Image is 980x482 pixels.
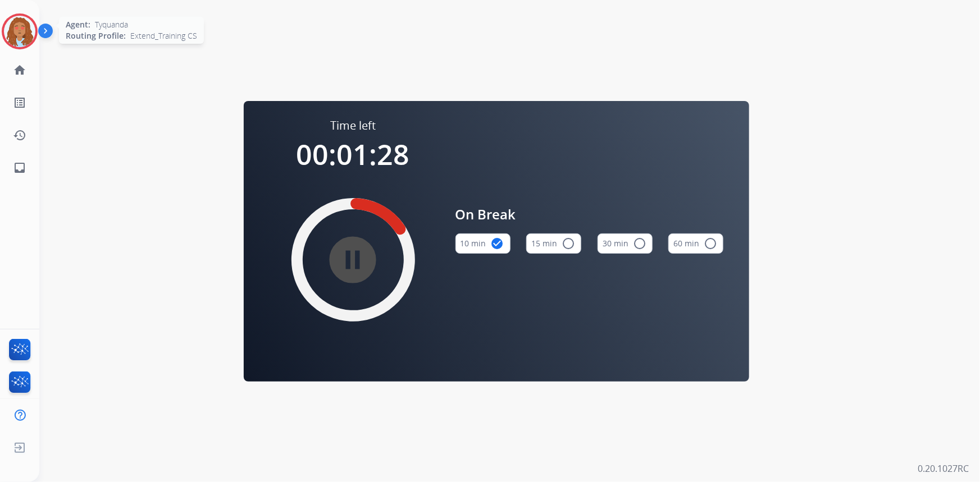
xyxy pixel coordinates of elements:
mat-icon: home [13,63,26,77]
mat-icon: inbox [13,161,26,175]
span: Routing Profile: [66,30,126,42]
mat-icon: radio_button_unchecked [633,237,646,250]
mat-icon: pause_circle_filled [347,253,360,267]
mat-icon: radio_button_unchecked [562,237,575,250]
mat-icon: radio_button_unchecked [704,237,717,250]
mat-icon: check_circle [491,237,504,250]
p: 0.20.1027RC [918,462,969,475]
img: avatar [4,16,35,47]
mat-icon: list_alt [13,96,26,109]
span: Agent: [66,19,90,30]
span: 00:01:28 [297,135,410,173]
span: Extend_Training CS [130,30,197,42]
span: On Break [455,204,724,224]
button: 30 min [598,233,653,254]
span: Tyquanda [95,19,128,30]
button: 10 min [455,233,510,254]
button: 60 min [668,233,723,254]
button: 15 min [526,233,581,254]
span: Time left [330,118,376,134]
mat-icon: history [13,128,26,142]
